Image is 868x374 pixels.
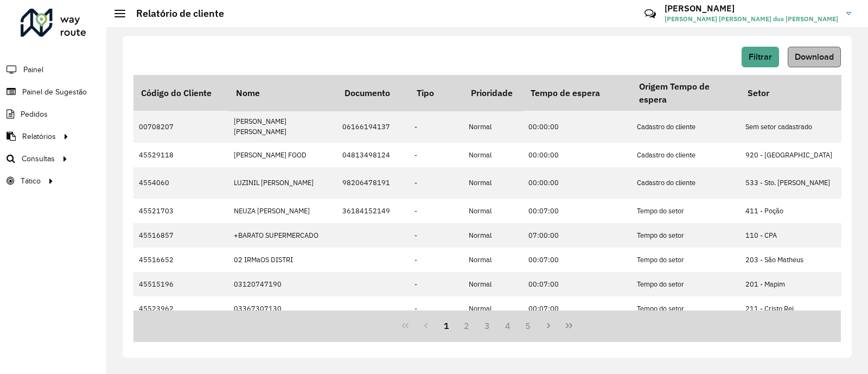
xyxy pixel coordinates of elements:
button: 5 [518,315,539,336]
td: 00:07:00 [523,248,631,272]
span: [PERSON_NAME] [PERSON_NAME] dos [PERSON_NAME] [665,14,838,24]
td: - [409,272,463,296]
td: Tempo do setor [631,223,740,248]
button: Last Page [559,315,579,336]
button: 2 [456,315,477,336]
td: 00:07:00 [523,272,631,296]
td: 411 - Poção [740,199,848,223]
th: Origem Tempo de espera [631,75,740,111]
td: 03120747190 [228,272,337,296]
span: Painel de Sugestão [22,86,87,98]
td: LUZINIL [PERSON_NAME] [228,167,337,199]
td: 45515196 [133,272,228,296]
td: 00:00:00 [523,111,631,142]
button: 1 [436,315,457,336]
td: Tempo do setor [631,296,740,321]
th: Prioridade [463,75,523,111]
td: Normal [463,223,523,248]
td: - [409,223,463,248]
td: - [409,296,463,321]
span: Tático [21,175,41,187]
td: 07:00:00 [523,223,631,248]
td: Normal [463,143,523,167]
td: 45521703 [133,199,228,223]
td: Cadastro do cliente [631,111,740,142]
span: Relatórios [22,131,56,142]
td: [PERSON_NAME] FOOD [228,143,337,167]
a: Contato Rápido [639,2,662,26]
td: 36184152149 [337,199,409,223]
td: 00:07:00 [523,199,631,223]
td: Normal [463,199,523,223]
td: 201 - Mapim [740,272,848,296]
td: [PERSON_NAME] [PERSON_NAME] [228,111,337,142]
td: - [409,248,463,272]
span: Pedidos [21,109,48,120]
td: Normal [463,296,523,321]
th: Tempo de espera [523,75,631,111]
th: Tipo [409,75,463,111]
td: 4554060 [133,167,228,199]
h2: Relatório de cliente [125,8,224,20]
td: NEUZA [PERSON_NAME] [228,199,337,223]
th: Código do Cliente [133,75,228,111]
td: Tempo do setor [631,248,740,272]
td: 45529118 [133,143,228,167]
span: Consultas [22,153,55,164]
td: 06166194137 [337,111,409,142]
td: 04813498124 [337,143,409,167]
td: Normal [463,167,523,199]
td: Cadastro do cliente [631,143,740,167]
td: Tempo do setor [631,272,740,296]
button: Download [788,47,841,67]
td: 00708207 [133,111,228,142]
span: Download [795,52,834,61]
td: 00:00:00 [523,167,631,199]
button: Next Page [538,315,559,336]
td: 45516857 [133,223,228,248]
td: 02 IRMaOS DISTRI [228,248,337,272]
td: 203 - São Matheus [740,248,848,272]
td: 920 - [GEOGRAPHIC_DATA] [740,143,848,167]
td: 110 - CPA [740,223,848,248]
button: Filtrar [742,47,779,67]
td: 00:00:00 [523,143,631,167]
td: 45516652 [133,248,228,272]
span: Filtrar [749,52,772,61]
td: +BARATO SUPERMERCADO [228,223,337,248]
th: Documento [337,75,409,111]
td: Tempo do setor [631,199,740,223]
span: Painel [23,64,43,75]
td: - [409,199,463,223]
td: - [409,143,463,167]
td: - [409,111,463,142]
button: 4 [497,315,518,336]
td: 533 - Sto. [PERSON_NAME] [740,167,848,199]
td: Cadastro do cliente [631,167,740,199]
td: Normal [463,248,523,272]
h3: [PERSON_NAME] [665,3,838,14]
td: 211 - Cristo Rei [740,296,848,321]
th: Nome [228,75,337,111]
td: Normal [463,111,523,142]
td: - [409,167,463,199]
td: 03367307130 [228,296,337,321]
td: Normal [463,272,523,296]
td: 98206478191 [337,167,409,199]
td: Sem setor cadastrado [740,111,848,142]
td: 00:07:00 [523,296,631,321]
td: 45523962 [133,296,228,321]
th: Setor [740,75,848,111]
button: 3 [477,315,497,336]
